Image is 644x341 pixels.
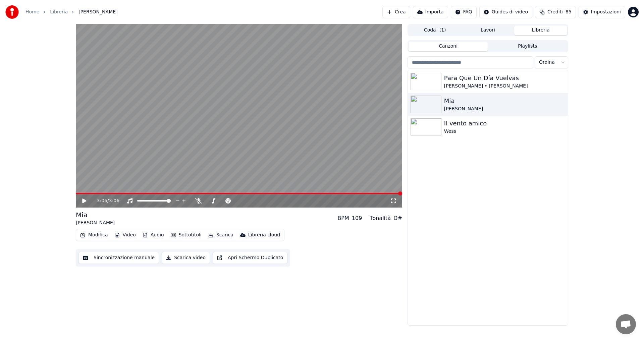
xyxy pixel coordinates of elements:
button: Lavori [462,25,515,35]
span: Crediti [547,9,563,15]
span: 85 [566,9,572,15]
div: Mia [76,210,115,220]
button: Video [112,230,139,240]
button: Crediti85 [535,6,576,18]
button: Sincronizzazione manuale [78,252,159,264]
div: [PERSON_NAME] [76,220,115,226]
button: Impostazioni [579,6,625,18]
span: ( 1 ) [439,27,446,34]
span: Ordina [539,59,555,66]
span: 3:06 [97,197,107,204]
button: Libreria [514,25,567,35]
button: Sottotitoli [168,230,204,240]
div: Mia [444,96,565,106]
span: 3:06 [109,197,119,204]
button: Scarica [206,230,236,240]
div: Wess [444,128,565,135]
div: [PERSON_NAME] [444,106,565,112]
a: Home [25,9,39,15]
div: Tonalità [370,214,391,222]
button: Crea [382,6,410,18]
button: Playlists [488,42,567,51]
div: Impostazioni [591,9,621,15]
button: Importa [413,6,448,18]
div: Libreria cloud [248,232,280,238]
button: Audio [140,230,167,240]
a: Aprire la chat [616,314,636,334]
button: FAQ [451,6,477,18]
button: Coda [409,25,462,35]
div: Il vento amico [444,119,565,128]
div: / [97,197,113,204]
img: youka [5,5,19,19]
button: Scarica video [162,252,210,264]
nav: breadcrumb [25,9,118,15]
button: Apri Schermo Duplicato [213,252,287,264]
div: 109 [352,214,362,222]
div: D# [393,214,402,222]
button: Guides di video [479,6,532,18]
div: [PERSON_NAME] • [PERSON_NAME] [444,83,565,90]
a: Libreria [50,9,68,15]
span: [PERSON_NAME] [78,9,117,15]
button: Canzoni [409,42,488,51]
div: BPM [337,214,349,222]
div: Para Que Un Día Vuelvas [444,73,565,83]
button: Modifica [77,230,111,240]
